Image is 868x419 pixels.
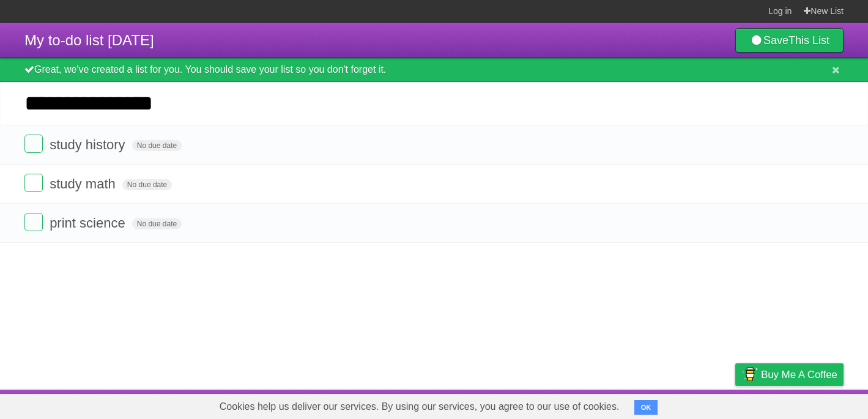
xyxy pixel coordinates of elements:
[24,32,154,48] span: My to-do list [DATE]
[50,215,128,231] span: print science
[24,135,43,153] label: Done
[634,400,658,415] button: OK
[50,176,119,191] span: study math
[678,393,705,416] a: Terms
[788,34,829,46] b: This List
[573,393,598,416] a: About
[50,137,128,152] span: study history
[613,393,662,416] a: Developers
[741,364,758,385] img: Buy me a coffee
[735,363,844,386] a: Buy me a coffee
[207,395,632,419] span: Cookies help us deliver our services. By using our services, you agree to our use of cookies.
[735,28,844,53] a: SaveThis List
[766,393,844,416] a: Suggest a feature
[719,393,751,416] a: Privacy
[132,218,182,229] span: No due date
[24,213,43,231] label: Done
[24,174,43,192] label: Done
[761,364,837,385] span: Buy me a coffee
[122,179,172,190] span: No due date
[132,140,182,151] span: No due date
